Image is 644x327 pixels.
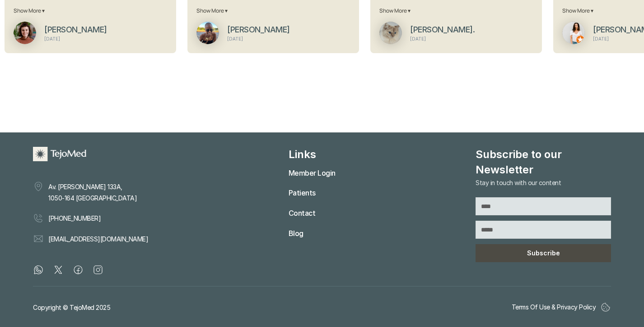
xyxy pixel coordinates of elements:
a: Member Login [289,167,336,180]
p: 1050-164 [GEOGRAPHIC_DATA] [48,192,137,204]
a: Patients [289,186,316,200]
p: Av. [PERSON_NAME] 133A, [48,181,137,192]
a: Terms Of Use & Privacy Policy [512,302,596,313]
button: Cookie Trigger [600,302,611,313]
button: Subscribe [476,244,611,262]
p: [PERSON_NAME] [44,24,167,35]
a: Blog [289,227,303,240]
p: [PERSON_NAME]. [410,24,532,35]
p: [PHONE_NUMBER] [48,213,101,224]
div: [DATE] [227,36,243,41]
h6: Links [289,147,316,162]
a: Contact [289,207,316,220]
div: [DATE] [44,36,60,41]
p: [EMAIL_ADDRESS][DOMAIN_NAME] [48,233,148,245]
p: Show More ▾ [379,7,532,15]
div: [DATE] [410,36,425,41]
p: Stay in touch with our content [476,177,611,188]
div: [DATE] [593,36,608,41]
a: [EMAIL_ADDRESS][DOMAIN_NAME] [33,233,148,245]
img: TejoMed Home [33,147,87,161]
p: Copyright © TejoMed 2025 [33,302,110,313]
a: [PHONE_NUMBER] [33,213,101,224]
h6: Subscribe to our Newsletter [476,147,611,177]
a: Av. [PERSON_NAME] 133A,1050-164 [GEOGRAPHIC_DATA] [33,181,137,204]
p: [PERSON_NAME] [227,24,350,35]
p: Show More ▾ [13,7,167,15]
p: Show More ▾ [196,7,350,15]
p: Terms Of Use & Privacy Policy [512,301,596,313]
p: Subscribe [527,250,560,257]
